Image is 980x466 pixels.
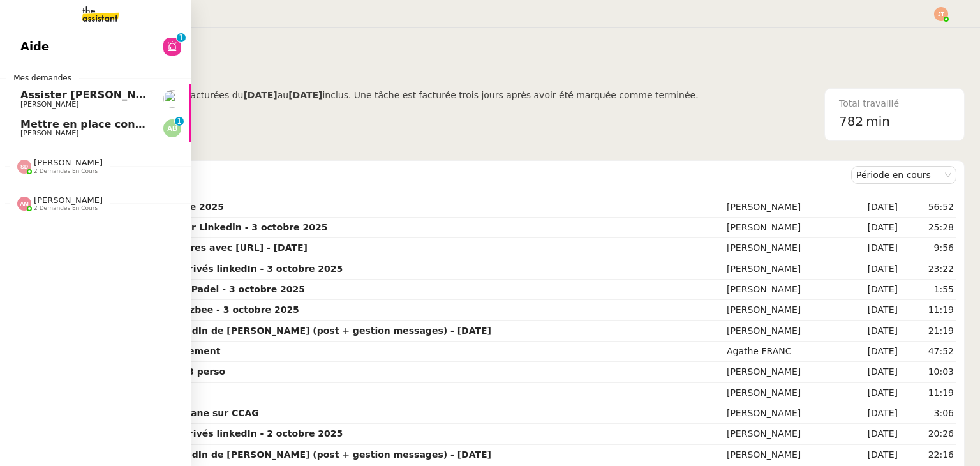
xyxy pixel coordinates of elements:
td: 20:26 [900,424,956,444]
td: [PERSON_NAME] [724,445,846,465]
td: [PERSON_NAME] [724,300,846,320]
td: [PERSON_NAME] [724,238,846,259]
td: 1:55 [900,280,956,300]
strong: Gestion du compte LinkedIn de [PERSON_NAME] (post + gestion messages) - [DATE] [67,449,491,460]
div: Demandes [64,162,851,188]
div: Total travaillé [839,96,950,111]
td: [PERSON_NAME] [724,362,846,382]
td: [DATE] [846,445,900,465]
img: svg [934,7,948,21]
td: 23:22 [900,259,956,280]
td: [PERSON_NAME] [724,403,846,424]
img: svg [17,160,31,174]
td: 11:19 [900,300,956,320]
td: [DATE] [846,362,900,382]
td: [DATE] [846,259,900,280]
p: 1 [177,117,182,128]
nz-badge-sup: 1 [175,117,184,126]
span: Assister [PERSON_NAME] avec l'information OPCO [20,89,309,101]
td: [DATE] [846,300,900,320]
strong: Gestion des messages privés linkedIn - 2 octobre 2025 [67,428,343,439]
span: [PERSON_NAME] [20,129,78,137]
td: 11:19 [900,383,956,403]
strong: Inviter des personnes sur Linkedin - 3 octobre 2025 [67,222,327,232]
span: [PERSON_NAME] [34,158,103,167]
td: 56:52 [900,197,956,218]
td: 3:06 [900,403,956,424]
img: svg [163,119,181,137]
b: [DATE] [288,90,322,100]
td: [PERSON_NAME] [724,383,846,403]
p: 1 [179,33,184,45]
td: [DATE] [846,383,900,403]
td: [DATE] [846,218,900,238]
img: users%2F3XW7N0tEcIOoc8sxKxWqDcFn91D2%2Favatar%2F5653ca14-9fea-463f-a381-ec4f4d723a3b [163,90,181,108]
span: au [278,90,288,100]
td: 47:52 [900,342,956,362]
td: [PERSON_NAME] [724,218,846,238]
span: 782 [839,114,863,129]
span: min [866,111,890,132]
span: [PERSON_NAME] [34,195,103,205]
td: [PERSON_NAME] [724,280,846,300]
nz-badge-sup: 1 [177,33,186,42]
span: 2 demandes en cours [34,168,98,175]
span: Aide [20,37,49,56]
span: 2 demandes en cours [34,205,98,212]
strong: Gestion des messages privés linkedIn - 3 octobre 2025 [67,264,343,274]
td: [DATE] [846,403,900,424]
td: [PERSON_NAME] [724,321,846,342]
strong: Gestion du compte LinkedIn de [PERSON_NAME] (post + gestion messages) - [DATE] [67,326,491,336]
td: [DATE] [846,197,900,218]
td: [DATE] [846,238,900,259]
td: 25:28 [900,218,956,238]
span: [PERSON_NAME] [20,100,78,109]
b: [DATE] [243,90,277,100]
span: Mettre en place contrat d'apprentissage [PERSON_NAME] [20,118,352,130]
img: svg [17,197,31,211]
td: 22:16 [900,445,956,465]
td: Agathe FRANC [724,342,846,362]
td: [PERSON_NAME] [724,259,846,280]
td: [DATE] [846,280,900,300]
td: [DATE] [846,424,900,444]
td: [DATE] [846,342,900,362]
td: 9:56 [900,238,956,259]
span: Mes demandes [6,71,79,84]
td: 10:03 [900,362,956,382]
span: inclus. Une tâche est facturée trois jours après avoir été marquée comme terminée. [322,90,698,100]
td: [PERSON_NAME] [724,424,846,444]
td: [DATE] [846,321,900,342]
td: [PERSON_NAME] [724,197,846,218]
td: 21:19 [900,321,956,342]
nz-select-item: Période en cours [856,167,951,183]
